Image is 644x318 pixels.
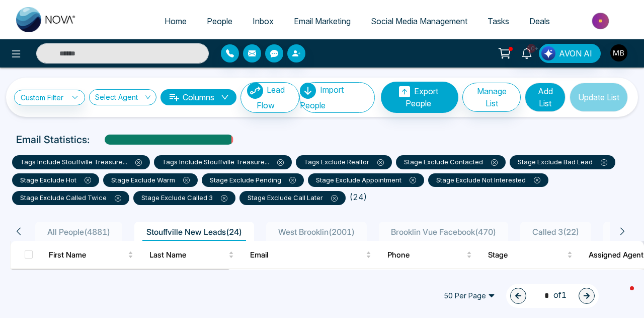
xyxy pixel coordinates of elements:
[20,193,121,203] p: stage exclude Called Twice
[207,16,232,26] span: People
[111,175,190,185] p: stage exclude Warm
[197,12,243,31] a: People
[488,16,509,26] span: Tasks
[14,90,85,105] a: Custom Filter
[49,249,126,261] span: First Name
[16,132,90,147] p: Email Statistics:
[221,93,229,101] span: down
[162,157,284,167] p: tags include
[204,158,269,166] span: Stouffville Treasure ...
[304,157,384,167] p: tags exclude Realtor
[141,193,227,203] p: stage exclude Called 3
[538,289,567,302] span: of 1
[294,16,351,26] span: Email Marketing
[247,83,263,99] img: Lead Flow
[274,227,359,237] span: West Brooklin ( 2001 )
[149,249,226,261] span: Last Name
[480,241,581,269] th: Stage
[379,241,480,269] th: Phone
[316,175,416,185] p: stage exclude Appointment
[210,175,296,185] p: stage exclude Pending
[406,86,438,108] span: Export People
[248,193,338,203] p: stage exclude Call Later
[253,16,274,26] span: Inbox
[528,227,583,237] span: Called 3 ( 22 )
[361,12,477,31] a: Social Media Management
[141,241,242,269] th: Last Name
[20,175,91,185] p: stage exclude Hot
[240,82,300,113] button: Lead Flow
[16,7,76,32] img: Nova CRM Logo
[284,12,361,31] a: Email Marketing
[243,12,284,31] a: Inbox
[242,241,379,269] th: Email
[387,227,500,237] span: Brooklin Vue Facebook ( 470 )
[236,82,300,113] a: Lead FlowLead Flow
[519,12,560,31] a: Deals
[477,12,519,31] a: Tasks
[565,10,638,32] img: Market-place.gif
[20,157,142,167] p: tags include
[559,47,592,59] span: AVON AI
[154,12,197,31] a: Home
[142,227,246,237] span: Stouffville New Leads ( 24 )
[62,158,127,166] span: Stouffville Treasure ...
[350,191,367,203] li: ( 24 )
[160,89,236,105] button: Columnsdown
[610,44,627,61] img: User Avatar
[539,44,601,63] button: AVON AI
[165,16,187,26] span: Home
[436,175,540,185] p: stage exclude Not Interested
[529,16,550,26] span: Deals
[570,83,628,112] button: Update List
[381,82,458,113] button: Export People
[43,227,114,237] span: All People ( 4881 )
[41,241,141,269] th: First Name
[518,157,607,167] p: stage exclude Bad Lead
[404,157,498,167] p: stage exclude Contacted
[525,83,566,112] button: Add List
[515,44,539,61] a: 10+
[437,288,502,304] span: 50 Per Page
[300,85,344,110] span: Import People
[462,83,521,112] button: Manage List
[527,44,536,53] span: 10+
[387,249,464,261] span: Phone
[257,85,285,110] span: Lead Flow
[371,16,467,26] span: Social Media Management
[488,249,565,261] span: Stage
[541,46,555,60] img: Lead Flow
[610,284,634,308] iframe: Intercom live chat
[250,249,364,261] span: Email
